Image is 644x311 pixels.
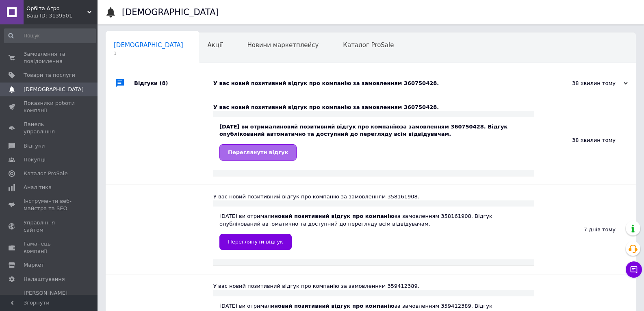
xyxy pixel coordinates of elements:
[122,7,219,17] h1: [DEMOGRAPHIC_DATA]
[213,283,534,290] div: У вас новий позитивний відгук про компанію за замовленням 359412389.
[24,86,84,93] span: [DEMOGRAPHIC_DATA]
[134,71,213,96] div: Відгуки
[228,239,283,245] span: Переглянути відгук
[546,80,628,87] div: 38 хвилин тому
[24,276,65,283] span: Налаштування
[24,219,75,234] span: Управління сайтом
[24,100,75,114] span: Показники роботи компанії
[114,41,183,49] span: [DEMOGRAPHIC_DATA]
[114,50,183,57] span: 1
[26,12,98,20] div: Ваш ID: 3139501
[24,142,45,150] span: Відгуки
[208,41,223,49] span: Акції
[343,41,394,49] span: Каталог ProSale
[24,156,46,163] span: Покупці
[247,41,319,49] span: Новини маркетплейсу
[26,5,87,12] span: Орбіта Агро
[24,72,75,79] span: Товари та послуги
[24,198,75,212] span: Інструменти веб-майстра та SEO
[213,80,546,87] div: У вас новий позитивний відгук про компанію за замовленням 360750428.
[213,193,534,200] div: У вас новий позитивний відгук про компанію за замовленням 358161908.
[213,104,534,111] div: У вас новий позитивний відгук про компанію за замовленням 360750428.
[219,144,297,161] a: Переглянути відгук
[274,213,395,219] b: новий позитивний відгук про компанію
[228,149,288,155] span: Переглянути відгук
[160,80,168,86] span: (8)
[219,123,528,160] div: [DATE] ви отримали за замовленням 360750428. Відгук опублікований автоматично та доступний до пер...
[24,50,75,65] span: Замовлення та повідомлення
[274,303,395,309] b: новий позитивний відгук про компанію
[219,234,292,250] a: Переглянути відгук
[219,213,528,250] div: [DATE] ви отримали за замовленням 358161908. Відгук опублікований автоматично та доступний до пер...
[4,28,96,43] input: Пошук
[24,121,75,135] span: Панель управління
[24,170,67,177] span: Каталог ProSale
[534,185,636,274] div: 7 днів тому
[24,261,44,269] span: Маркет
[626,261,642,278] button: Чат з покупцем
[24,184,52,191] span: Аналітика
[24,240,75,255] span: Гаманець компанії
[534,96,636,185] div: 38 хвилин тому
[280,124,400,130] b: новий позитивний відгук про компанію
